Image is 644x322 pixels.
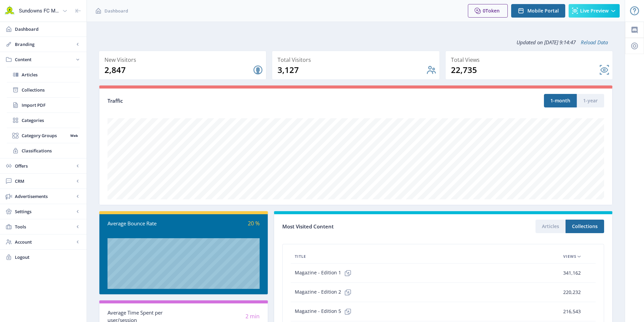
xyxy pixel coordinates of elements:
[4,5,15,16] img: properties.app_icon.png
[511,4,565,18] button: Mobile Portal
[7,113,80,128] a: Categories
[7,67,80,82] a: Articles
[19,3,59,18] div: Sundowns FC Magazine
[68,132,80,139] nb-badge: Web
[295,266,355,280] span: Magazine - Edition 1
[580,8,609,14] span: Live Preview
[15,208,74,215] span: Settings
[15,41,74,48] span: Branding
[22,147,80,154] span: Classifications
[485,7,500,14] span: Token
[566,220,604,233] button: Collections
[108,220,184,227] div: Average Bounce Rate
[15,239,74,245] span: Account
[544,94,577,107] button: 1-month
[295,252,306,261] span: Title
[22,102,80,108] span: Import PDF
[104,65,253,75] div: 2,847
[563,307,581,316] span: 216,543
[7,82,80,97] a: Collections
[451,55,610,65] div: Total Views
[569,4,620,18] button: Live Preview
[15,163,74,169] span: Offers
[15,254,81,261] span: Logout
[7,128,80,143] a: Category GroupsWeb
[451,65,599,75] div: 22,735
[15,193,74,200] span: Advertisements
[99,34,613,51] div: Updated on [DATE] 9:14:47
[22,117,80,124] span: Categories
[7,143,80,158] a: Classifications
[248,220,260,227] span: 20 %
[563,288,581,296] span: 220,232
[282,221,443,232] div: Most Visited Content
[22,86,80,93] span: Collections
[104,55,263,65] div: New Visitors
[7,98,80,113] a: Import PDF
[295,305,355,318] span: Magazine - Edition 5
[15,26,81,32] span: Dashboard
[563,252,576,261] span: Views
[278,65,426,75] div: 3,127
[22,71,80,78] span: Articles
[535,220,566,233] button: Articles
[468,4,508,18] button: 0Token
[104,7,128,14] span: Dashboard
[15,223,74,230] span: Tools
[108,97,356,105] div: Traffic
[527,8,559,14] span: Mobile Portal
[15,178,74,184] span: CRM
[576,39,608,46] a: Reload Data
[577,94,604,107] button: 1-year
[295,286,355,299] span: Magazine - Edition 2
[278,55,436,65] div: Total Visitors
[15,56,74,63] span: Content
[22,132,68,139] span: Category Groups
[184,313,260,320] div: 2 min
[563,269,581,277] span: 341,162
